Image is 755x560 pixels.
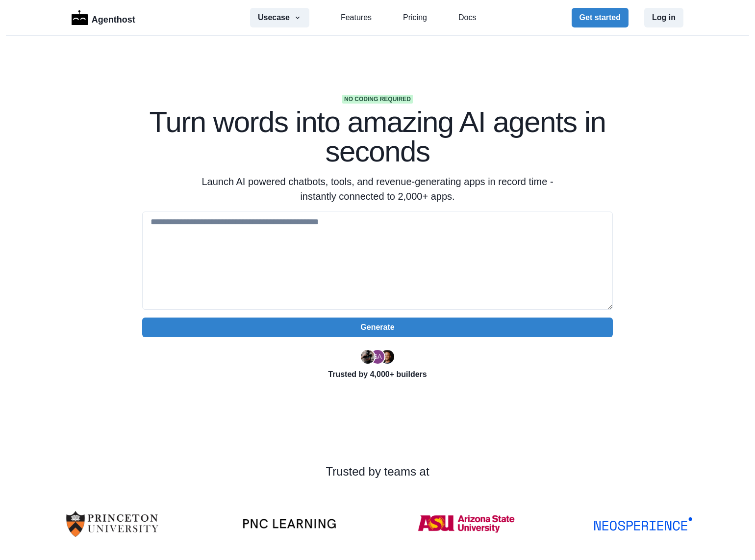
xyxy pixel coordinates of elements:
[594,517,692,531] img: NSP_Logo_Blue.svg
[572,8,629,27] button: Get started
[31,463,724,480] p: Trusted by teams at
[417,496,515,552] img: ASU-Logo.png
[644,8,683,27] button: Log in
[92,9,135,27] p: Agenthost
[72,9,135,27] a: LogoAgenthost
[341,12,372,24] a: Features
[403,12,427,24] a: Pricing
[458,12,476,24] a: Docs
[72,10,88,25] img: Logo
[380,350,394,364] img: Kent Dodds
[361,350,375,364] img: Ryan Florence
[250,8,309,27] button: Usecase
[240,518,338,529] img: PNC-LEARNING-Logo-v2.1.webp
[142,318,613,337] button: Generate
[373,354,381,360] div: Segun Adebayo
[142,107,613,166] h1: Turn words into amazing AI agents in seconds
[342,95,413,104] span: No coding required
[142,369,613,380] p: Trusted by 4,000+ builders
[189,174,566,204] p: Launch AI powered chatbots, tools, and revenue-generating apps in record time - instantly connect...
[63,496,161,552] img: University-of-Princeton-Logo.png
